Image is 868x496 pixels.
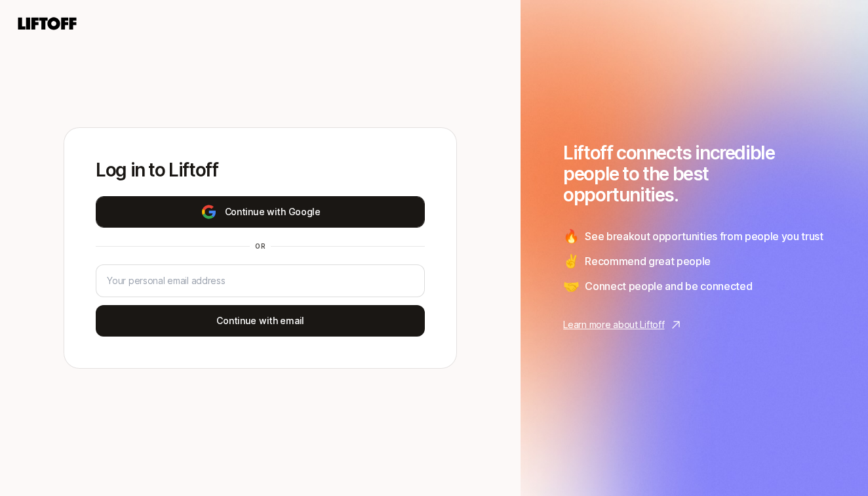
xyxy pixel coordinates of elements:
[96,196,425,228] button: Continue with Google
[563,317,664,333] p: Learn more about Liftoff
[107,273,414,289] input: Your personal email address
[563,317,825,333] a: Learn more about Liftoff
[96,159,425,180] p: Log in to Liftoff
[250,241,271,251] div: or
[563,226,580,246] span: 🔥
[585,253,711,270] span: Recommend great people
[201,204,217,220] img: google-logo
[585,278,752,295] span: Connect people and be connected
[585,228,823,245] span: See breakout opportunities from people you trust
[563,142,825,205] h1: Liftoff connects incredible people to the best opportunities.
[563,251,580,271] span: ✌️
[563,276,580,296] span: 🤝
[96,305,425,337] button: Continue with email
